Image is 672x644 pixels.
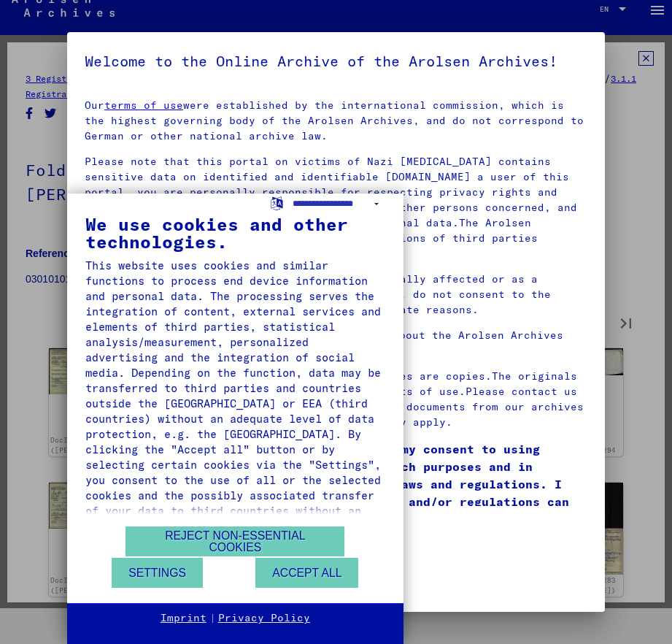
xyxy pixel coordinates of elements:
button: Accept all [255,558,358,588]
a: Privacy Policy [218,611,310,626]
div: This website uses cookies and similar functions to process end device information and personal da... [85,258,385,534]
button: Settings [112,558,203,588]
a: Imprint [161,611,206,626]
div: We use cookies and other technologies. [85,215,385,250]
button: Reject non-essential cookies [125,526,344,556]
